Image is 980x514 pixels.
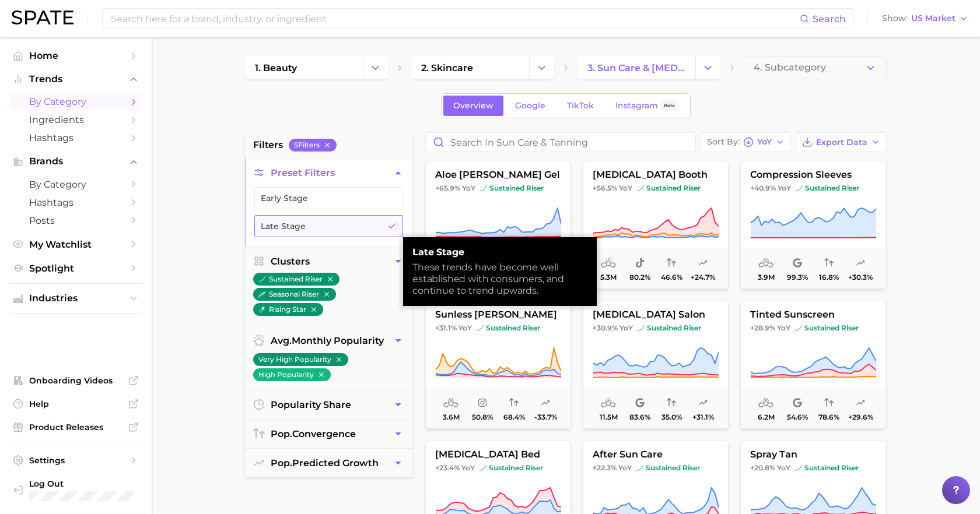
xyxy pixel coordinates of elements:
strong: Late Stage [412,247,587,258]
a: 1. beauty [245,56,363,79]
input: Search here for a brand, industry, or ingredient [110,9,800,29]
a: InstagramBeta [605,96,688,116]
span: Export Data [816,138,867,147]
span: 6.2m [758,413,775,421]
span: Trends [29,74,123,85]
span: compression sleeves [741,170,885,180]
button: avg.monthly popularity [245,326,412,355]
span: sustained riser [636,463,700,473]
span: popularity predicted growth: Very Likely [856,396,865,410]
span: Show [882,15,908,22]
span: average monthly popularity: High Popularity [601,256,616,270]
span: 80.2% [629,273,650,281]
a: 2. skincare [411,56,529,79]
button: Industries [9,290,142,307]
span: [MEDICAL_DATA] salon [583,309,728,320]
a: TikTok [557,96,604,116]
span: 11.5m [600,413,618,421]
span: Instagram [615,101,658,111]
span: +56.5% [593,184,617,192]
img: sustained riser [636,464,643,471]
span: popularity predicted growth: Likely [698,256,708,270]
button: Export Data [796,132,887,152]
span: spray tan [741,449,885,460]
span: Posts [29,215,123,226]
button: Late Stage [254,215,403,237]
a: by Category [9,175,142,193]
button: Trends [9,71,142,88]
span: YoY [462,184,475,193]
span: YoY [757,139,772,145]
span: 68.4% [503,413,525,421]
span: Sort By [707,139,740,145]
span: Log Out [29,478,140,489]
span: popularity convergence: Very Low Convergence [824,256,834,270]
span: predicted growth [271,457,379,469]
span: 78.6% [818,413,839,421]
button: Change Category [363,56,388,79]
span: sustained riser [637,184,701,193]
img: sustained riser [480,185,487,192]
span: Google [515,101,545,111]
span: TikTok [567,101,594,111]
span: average monthly popularity: High Popularity [758,396,773,410]
input: Search in sun care & tanning [426,133,695,152]
a: 3. sun care & [MEDICAL_DATA] [577,56,695,79]
span: +23.4% [435,463,460,472]
button: Clusters [245,247,412,276]
a: Home [9,47,142,65]
span: +28.9% [750,323,775,332]
span: 54.6% [787,413,808,421]
img: sustained riser [795,464,802,471]
span: convergence [271,428,356,439]
span: Hashtags [29,132,123,143]
a: Google [505,96,555,116]
span: sustained riser [480,463,543,473]
button: 5Filters [289,139,337,152]
abbr: popularity index [271,457,292,469]
span: popularity convergence: Medium Convergence [667,256,676,270]
span: YoY [618,463,632,473]
span: Beta [664,101,675,111]
button: tinted sunscreen+28.9% YoYsustained risersustained riser6.2m54.6%78.6%+29.6% [740,301,886,429]
span: sustained riser [796,184,859,193]
span: US Market [911,15,956,22]
button: [MEDICAL_DATA] salon+30.9% YoYsustained risersustained riser11.5m83.6%35.0%+31.1% [583,301,729,429]
span: popularity predicted growth: Very Likely [698,396,708,410]
span: 1. beauty [255,62,297,73]
span: 2. skincare [421,62,473,73]
span: +20.8% [750,463,775,472]
span: tinted sunscreen [741,309,885,320]
img: sustained riser [637,185,644,192]
span: 46.6% [661,273,682,281]
span: YoY [459,323,472,333]
span: by Category [29,179,123,190]
abbr: popularity index [271,428,292,439]
a: Help [9,395,142,413]
span: 3.9m [758,273,775,281]
a: Overview [443,96,503,116]
button: ShowUS Market [879,11,971,26]
a: Settings [9,452,142,469]
span: 83.6% [629,413,650,421]
span: average monthly popularity: High Popularity [758,256,773,270]
button: Brands [9,153,142,170]
span: popularity predicted growth: Very Likely [856,256,865,270]
span: popularity share: Google [793,256,802,270]
span: sustained riser [795,463,859,473]
a: Ingredients [9,111,142,129]
span: popularity share: TikTok [635,256,645,270]
span: YoY [619,323,633,333]
button: seasonal riser [253,288,336,301]
span: by Category [29,96,123,107]
img: sustained riser [480,464,487,471]
span: -33.7% [534,413,557,421]
button: Sort ByYoY [701,132,791,152]
span: +30.9% [593,323,618,332]
button: pop.predicted growth [245,449,412,477]
a: Posts [9,212,142,230]
button: aloe [PERSON_NAME] gel+65.9% YoYsustained risersustained riser6.6m91.7%27.7%+21.0% [425,161,571,289]
button: [MEDICAL_DATA] booth+56.5% YoYsustained risersustained riser5.3m80.2%46.6%+24.7% [583,161,729,289]
abbr: average [271,335,292,346]
span: 50.8% [472,413,493,421]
